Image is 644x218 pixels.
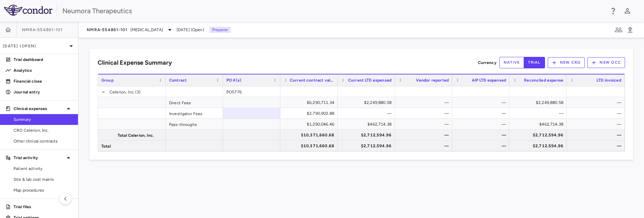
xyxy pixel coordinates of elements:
[4,5,53,16] img: logo-full-BYUhSk78.svg
[14,187,73,193] span: Map procedures
[286,140,334,151] div: $10,371,660.68
[524,78,563,83] span: Reconciled expense
[14,57,73,63] p: Trial dashboard
[524,57,545,68] button: trial
[401,108,449,119] div: —
[344,108,391,119] div: —
[14,116,73,123] span: Summary
[344,140,391,151] div: $2,712,594.96
[14,138,73,144] span: Other clinical contracts
[14,176,73,182] span: Site & lab cost matrix
[177,27,204,33] span: [DATE] (Open)
[226,78,241,83] span: PO #(s)
[14,67,73,73] p: Analytics
[401,130,449,140] div: —
[344,130,391,140] div: $2,712,594.96
[344,97,391,108] div: $2,249,880.58
[14,127,73,133] span: CRO Celerion, Inc.
[401,140,449,151] div: —
[98,58,172,67] h6: Clinical Expense Summary
[101,141,111,152] span: Total
[14,204,73,210] p: Trial files
[22,27,63,32] span: NMRA‐554861‐101
[286,130,334,140] div: $10,371,660.68
[286,119,334,130] div: $1,290,046.46
[101,78,114,83] span: Group
[401,119,449,130] div: —
[573,119,621,130] div: —
[130,27,163,33] span: [MEDICAL_DATA]
[166,108,223,118] div: Investigator Fees
[118,130,154,141] span: Total Celerion, Inc.
[166,97,223,108] div: Direct Fees
[516,97,563,108] div: $2,249,880.58
[14,89,73,95] p: Journal entry
[62,6,605,16] div: Neumora Therapeutics
[14,155,64,161] p: Trial activity
[209,27,231,33] p: Preparer
[516,108,563,119] div: —
[416,78,449,83] span: Vendor reported
[14,106,64,112] p: Clinical expenses
[597,78,621,83] span: LTD invoiced
[14,78,73,84] p: Financial close
[516,140,563,151] div: $2,712,594.96
[458,140,506,151] div: —
[169,78,187,83] span: Contract
[458,130,506,140] div: —
[499,57,524,68] button: native
[587,57,625,68] button: New OCC
[573,97,621,108] div: —
[87,27,128,32] span: NMRA‐554861‐101
[573,108,621,119] div: —
[290,78,334,83] span: Current contract value
[573,130,621,140] div: —
[516,130,563,140] div: $2,712,594.96
[109,87,135,97] span: Celerion, Inc.
[223,86,280,97] div: PO5776
[548,57,585,68] button: New CRO
[348,78,391,83] span: Current LTD expensed
[516,119,563,130] div: $462,714.38
[458,97,506,108] div: —
[286,97,334,108] div: $6,290,711.34
[14,166,73,172] span: Patient activity
[3,43,67,49] p: [DATE] (Open)
[135,87,140,97] span: (3)
[458,108,506,119] div: —
[344,119,391,130] div: $462,714.38
[472,78,506,83] span: AIP LTD expensed
[401,97,449,108] div: —
[286,108,334,119] div: $2,790,902.88
[458,119,506,130] div: —
[573,140,621,151] div: —
[166,119,223,129] div: Pass-throughs
[478,60,497,66] p: Currency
